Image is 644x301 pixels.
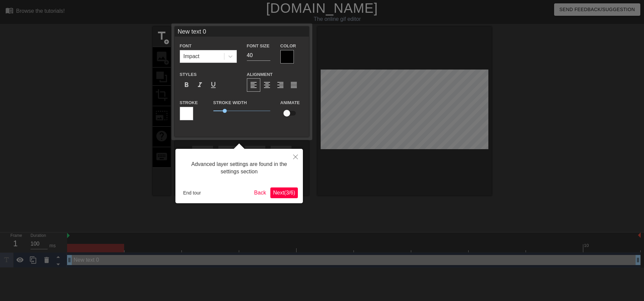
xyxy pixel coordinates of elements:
button: Next [270,187,298,198]
span: Next ( 3 / 6 ) [273,190,295,196]
div: Advanced layer settings are found in the settings section [180,154,298,182]
button: Back [252,187,269,198]
button: Close [288,149,303,164]
button: End tour [180,188,204,198]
